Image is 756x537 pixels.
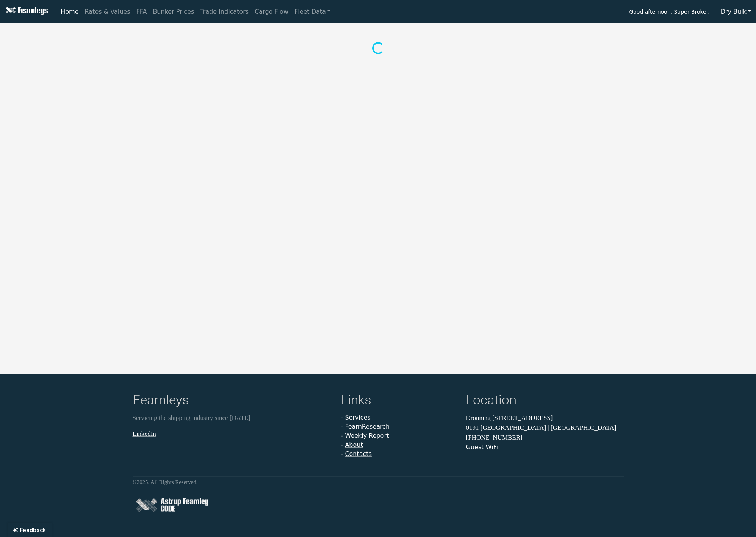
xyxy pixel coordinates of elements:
[341,422,457,431] li: -
[466,392,624,410] h4: Location
[4,7,48,16] img: Fearnleys Logo
[197,4,252,19] a: Trade Indicators
[345,414,370,421] a: Services
[133,392,332,410] h4: Fearnleys
[133,413,332,423] p: Servicing the shipping industry since [DATE]
[133,479,198,485] small: © 2025 . All Rights Reserved.
[466,443,498,452] button: Guest WiFi
[466,434,523,441] a: [PHONE_NUMBER]
[341,440,457,449] li: -
[150,4,197,19] a: Bunker Prices
[345,450,372,457] a: Contacts
[252,4,291,19] a: Cargo Flow
[341,449,457,459] li: -
[345,441,363,448] a: About
[629,6,709,19] span: Good afternoon, Super Broker.
[341,413,457,422] li: -
[345,432,389,439] a: Weekly Report
[58,4,81,19] a: Home
[345,423,390,430] a: FearnResearch
[133,4,150,19] a: FFA
[466,423,624,432] p: 0191 [GEOGRAPHIC_DATA] | [GEOGRAPHIC_DATA]
[716,5,756,19] button: Dry Bulk
[133,430,156,437] a: LinkedIn
[82,4,133,19] a: Rates & Values
[341,392,457,410] h4: Links
[466,413,624,423] p: Dronning [STREET_ADDRESS]
[341,431,457,440] li: -
[291,4,333,19] a: Fleet Data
